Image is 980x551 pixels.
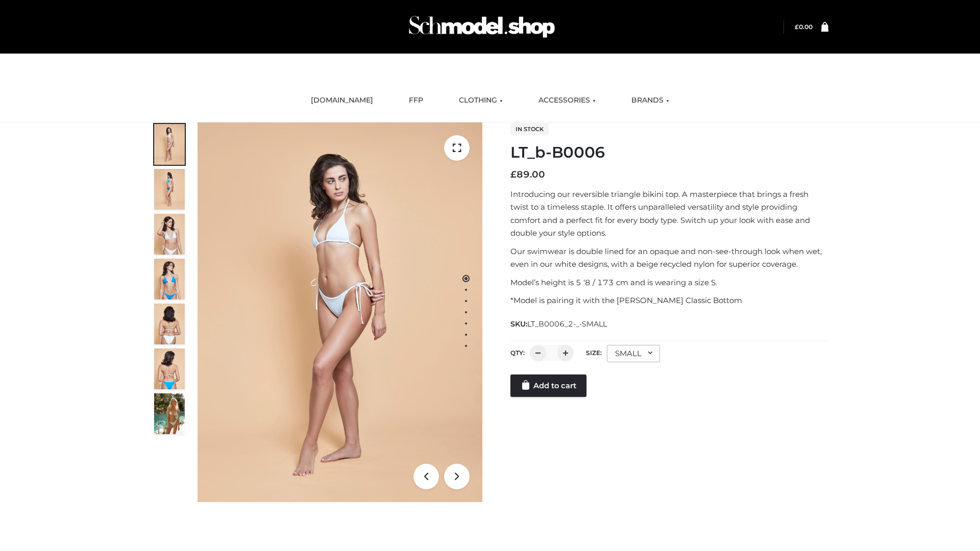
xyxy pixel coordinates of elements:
img: ArielClassicBikiniTop_CloudNine_AzureSky_OW114ECO_7-scaled.jpg [154,304,185,344]
p: *Model is pairing it with the [PERSON_NAME] Classic Bottom [510,294,828,307]
img: Arieltop_CloudNine_AzureSky2.jpg [154,393,185,434]
span: £ [510,169,517,180]
a: Add to cart [510,374,586,397]
p: Introducing our reversible triangle bikini top. A masterpiece that brings a fresh twist to a time... [510,188,828,240]
a: £0.00 [795,23,813,31]
a: [DOMAIN_NAME] [303,89,381,112]
img: ArielClassicBikiniTop_CloudNine_AzureSky_OW114ECO_3-scaled.jpg [154,214,185,255]
label: Size: [586,349,602,357]
img: ArielClassicBikiniTop_CloudNine_AzureSky_OW114ECO_2-scaled.jpg [154,169,185,210]
h1: LT_b-B0006 [510,143,828,162]
a: ACCESSORIES [531,89,603,112]
p: Our swimwear is double lined for an opaque and non-see-through look when wet, even in our white d... [510,245,828,271]
span: £ [795,23,799,31]
div: SMALL [607,345,660,362]
bdi: 0.00 [795,23,813,31]
img: Schmodel Admin 964 [405,7,558,47]
a: FFP [401,89,431,112]
img: ArielClassicBikiniTop_CloudNine_AzureSky_OW114ECO_8-scaled.jpg [154,348,185,389]
a: BRANDS [624,89,677,112]
label: QTY: [510,349,525,357]
img: ArielClassicBikiniTop_CloudNine_AzureSky_OW114ECO_4-scaled.jpg [154,259,185,299]
p: Model’s height is 5 ‘8 / 173 cm and is wearing a size S. [510,276,828,289]
bdi: 89.00 [510,169,545,180]
img: ArielClassicBikiniTop_CloudNine_AzureSky_OW114ECO_1 [198,122,482,502]
img: ArielClassicBikiniTop_CloudNine_AzureSky_OW114ECO_1-scaled.jpg [154,124,185,165]
span: In stock [510,123,549,135]
span: LT_B0006_2-_-SMALL [527,319,607,329]
a: CLOTHING [451,89,510,112]
span: SKU: [510,318,608,330]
